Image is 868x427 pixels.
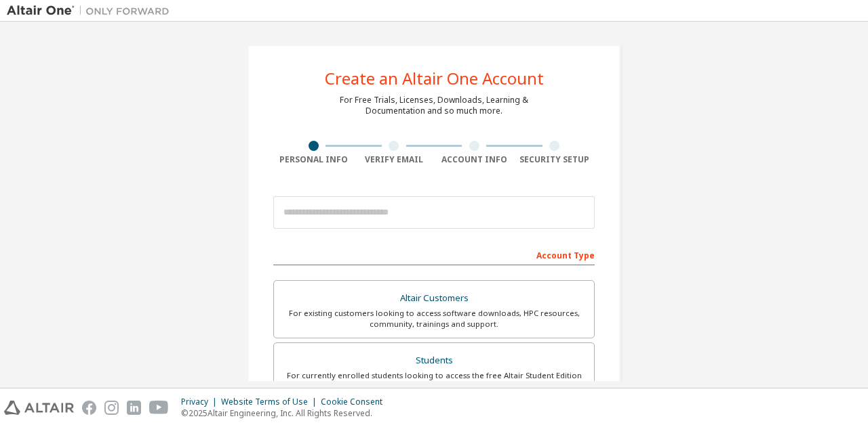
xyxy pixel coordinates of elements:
[7,4,176,18] img: Altair One
[82,401,96,415] img: facebook.svg
[282,351,586,370] div: Students
[340,95,528,116] div: For Free Trials, Licenses, Downloads, Learning & Documentation and so much more.
[181,407,391,419] p: © 2025 Altair Engineering, Inc. All Rights Reserved.
[282,308,586,330] div: For existing customers looking to access software downloads, HPC resources, community, trainings ...
[434,154,515,165] div: Account Info
[515,154,595,165] div: Security Setup
[149,401,169,415] img: youtube.svg
[127,401,141,415] img: linkedin.svg
[221,397,321,407] div: Website Terms of Use
[273,244,595,265] div: Account Type
[354,154,435,165] div: Verify Email
[321,397,391,407] div: Cookie Consent
[282,370,586,392] div: For currently enrolled students looking to access the free Altair Student Edition bundle and all ...
[273,154,354,165] div: Personal Info
[282,289,586,308] div: Altair Customers
[4,401,74,415] img: altair_logo.svg
[325,70,544,87] div: Create an Altair One Account
[181,397,221,407] div: Privacy
[104,401,119,415] img: instagram.svg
